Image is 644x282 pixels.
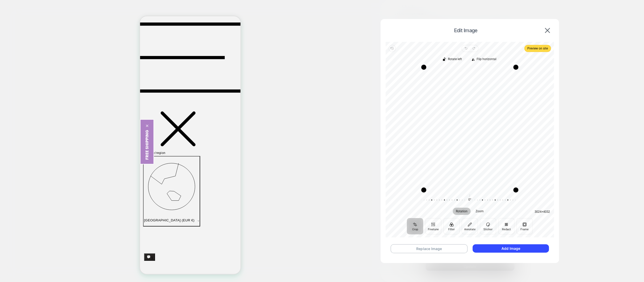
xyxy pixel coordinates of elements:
div: Drag corner tr [513,65,518,70]
span: Flip horizontal [477,58,496,61]
span: Rotation [456,210,467,213]
button: Crop [407,218,423,234]
div: Drag corner tl [421,65,426,70]
div: Drag edge r [513,67,518,190]
button: Finetune [425,218,441,234]
span: Zoom [476,210,484,213]
div: Drag edge b [424,187,516,192]
button: Filter [443,218,460,234]
div: Drag edge l [421,67,426,190]
button: Sticker [480,218,496,234]
div: Drag corner br [513,187,518,192]
button: Replace Image [391,244,467,253]
button: Flip horizontal [469,56,499,63]
button: Frame [516,218,533,234]
div: Drag corner bl [421,187,426,192]
button: Rotation [453,208,471,215]
button: Rotate left [440,56,465,63]
span: Edit Image [388,27,543,33]
inbox-online-store-chat: Shopify online store chat [4,237,15,254]
button: Zoom [473,208,487,215]
span: Rotate left [448,58,462,61]
button: Add Image [473,244,549,253]
span: [GEOGRAPHIC_DATA] (EUR €) [4,202,55,206]
button: Annotate [462,218,478,234]
span: Country/region [3,135,26,138]
button: Redact [498,218,514,234]
div: Drag edge t [424,65,516,70]
button: [GEOGRAPHIC_DATA] (EUR €) [3,140,60,210]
